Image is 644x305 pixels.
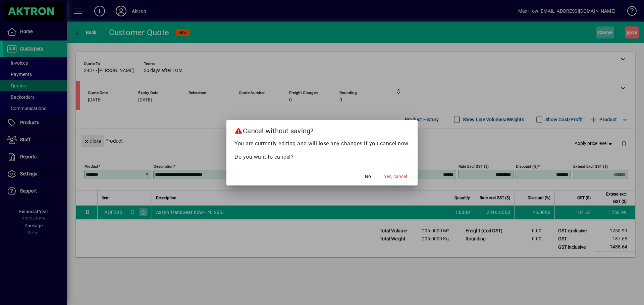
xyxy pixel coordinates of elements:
[365,173,371,180] span: No
[234,140,410,148] p: You are currently editing and will lose any changes if you cancel now.
[226,120,418,139] h2: Cancel without saving?
[384,173,407,180] span: Yes, cancel
[381,171,410,183] button: Yes, cancel
[234,153,410,161] p: Do you want to cancel?
[357,171,379,183] button: No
